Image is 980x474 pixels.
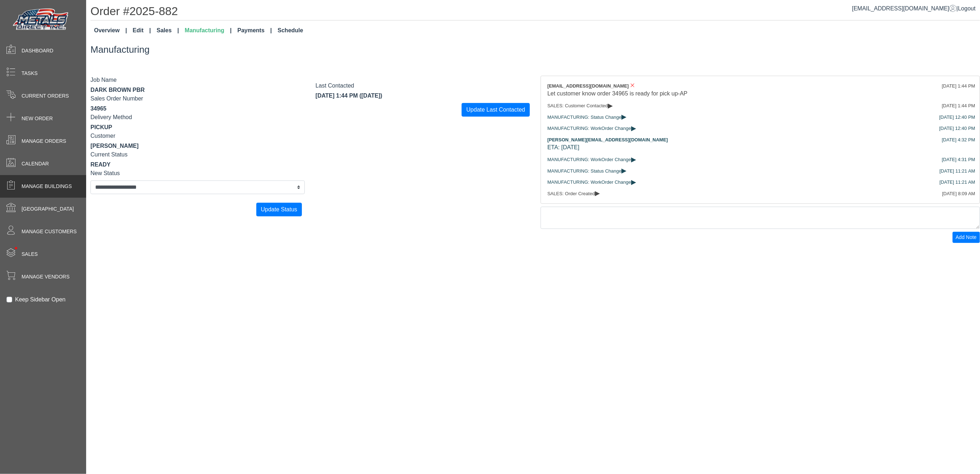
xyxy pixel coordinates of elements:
[90,132,115,140] label: Customer
[7,236,25,260] span: •
[547,168,973,175] div: MANUFACTURING: Status Change
[22,92,69,100] span: Current Orders
[22,228,77,235] span: Manage Customers
[22,273,70,281] span: Manage Vendors
[547,179,973,186] div: MANUFACTURING: WorkOrder Change
[940,179,975,186] div: [DATE] 11:21 AM
[462,103,530,117] button: Update Last Contacted
[547,143,973,152] div: ETA: [DATE]
[942,190,975,197] div: [DATE] 8:09 AM
[90,76,117,84] label: Job Name
[939,125,975,132] div: [DATE] 12:40 PM
[15,295,66,304] label: Keep Sidebar Open
[940,168,975,175] div: [DATE] 11:21 AM
[547,137,668,142] span: [PERSON_NAME][EMAIL_ADDRESS][DOMAIN_NAME]
[942,83,975,90] div: [DATE] 1:44 PM
[622,114,627,119] span: ▸
[275,23,306,38] a: Schedule
[22,183,72,190] span: Manage Buildings
[256,203,302,216] button: Update Status
[852,5,957,11] a: [EMAIL_ADDRESS][DOMAIN_NAME]
[631,126,636,130] span: ▸
[22,205,74,213] span: [GEOGRAPHIC_DATA]
[547,114,973,121] div: MANUFACTURING: Status Change
[22,160,49,168] span: Calendar
[234,23,275,38] a: Payments
[90,169,120,178] label: New Status
[631,179,636,184] span: ▸
[130,23,154,38] a: Edit
[90,123,305,132] div: PICKUP
[90,4,980,20] h1: Order #2025-882
[631,157,636,161] span: ▸
[182,23,235,38] a: Manufacturing
[90,104,305,113] div: 34965
[90,44,980,55] h3: Manufacturing
[939,114,975,121] div: [DATE] 12:40 PM
[154,23,182,38] a: Sales
[852,4,976,13] div: |
[622,168,627,173] span: ▸
[90,87,145,93] span: DARK BROWN PBR
[942,102,975,109] div: [DATE] 1:44 PM
[11,6,72,33] img: Metals Direct Inc Logo
[953,232,980,243] button: Add Note
[608,103,613,108] span: ▸
[22,137,66,145] span: Manage Orders
[90,113,132,122] label: Delivery Method
[958,5,976,11] span: Logout
[90,150,127,159] label: Current Status
[547,190,973,197] div: SALES: Order Created
[547,83,629,89] span: [EMAIL_ADDRESS][DOMAIN_NAME]
[316,93,382,99] span: [DATE] 1:44 PM ([DATE])
[91,23,130,38] a: Overview
[316,81,354,90] label: Last Contacted
[547,102,973,109] div: SALES: Customer Contacted
[942,136,975,144] div: [DATE] 4:32 PM
[22,47,53,55] span: Dashboard
[90,142,305,150] div: [PERSON_NAME]
[956,234,977,240] span: Add Note
[22,250,38,258] span: Sales
[547,125,973,132] div: MANUFACTURING: WorkOrder Change
[547,89,973,98] div: Let customer know order 34965 is ready for pick up-AP
[22,70,38,77] span: Tasks
[595,191,600,195] span: ▸
[22,115,53,122] span: New Order
[942,156,975,163] div: [DATE] 4:31 PM
[547,156,973,163] div: MANUFACTURING: WorkOrder Change
[261,206,297,212] span: Update Status
[90,160,305,169] div: READY
[90,94,143,103] label: Sales Order Number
